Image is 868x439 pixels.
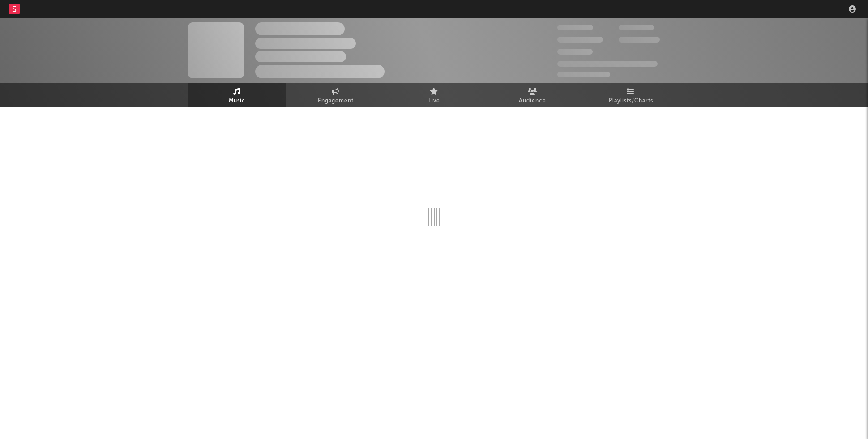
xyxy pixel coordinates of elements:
[619,37,660,43] span: 1,000,000
[229,96,245,107] span: Music
[557,61,658,67] span: 50,000,000 Monthly Listeners
[519,96,546,107] span: Audience
[483,83,582,107] a: Audience
[318,96,354,107] span: Engagement
[619,25,654,30] span: 100,000
[557,72,610,77] span: Jump Score: 85.0
[609,96,653,107] span: Playlists/Charts
[557,49,593,55] span: 100,000
[385,83,483,107] a: Live
[557,37,603,43] span: 50,000,000
[188,83,286,107] a: Music
[286,83,385,107] a: Engagement
[557,25,593,30] span: 300,000
[428,96,440,107] span: Live
[582,83,680,107] a: Playlists/Charts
